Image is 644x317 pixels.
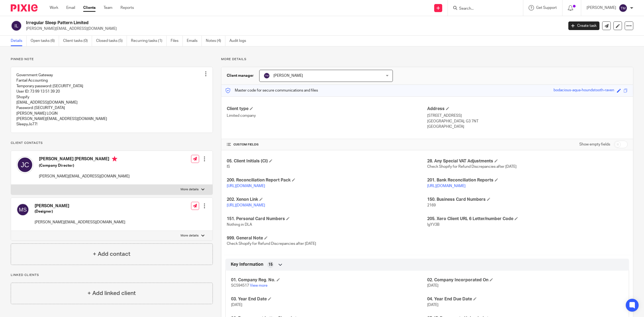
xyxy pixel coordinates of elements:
[39,156,130,163] h4: [PERSON_NAME] [PERSON_NAME]
[427,124,628,129] p: [GEOGRAPHIC_DATA]
[206,36,225,46] a: Notes (4)
[427,113,628,118] p: [STREET_ADDRESS]
[11,36,27,46] a: Details
[50,5,58,10] a: Work
[264,72,270,79] img: svg%3E
[427,303,438,307] span: [DATE]
[26,26,560,31] p: [PERSON_NAME][EMAIL_ADDRESS][DOMAIN_NAME]
[227,177,427,183] h4: 200. Reconciliation Report Pack
[187,36,202,46] a: Emails
[536,6,557,10] span: Get Support
[227,203,265,207] a: [URL][DOMAIN_NAME]
[427,284,438,287] span: [DATE]
[427,106,628,112] h4: Address
[96,36,127,46] a: Closed tasks (5)
[427,203,436,207] span: 2169
[231,284,249,287] span: SC594517
[619,4,627,12] img: svg%3E
[16,203,29,216] img: svg%3E
[11,141,213,145] p: Client contacts
[227,223,252,227] span: Nothing in DLA
[427,296,623,302] h4: 04. Year End Due Date
[35,203,125,209] h4: [PERSON_NAME]
[31,36,59,46] a: Open tasks (6)
[131,36,167,46] a: Recurring tasks (1)
[227,235,427,241] h4: 999. General Note
[427,216,628,222] h4: 205. Xero Client URL 6 Letter/number Code
[231,303,242,307] span: [DATE]
[587,5,616,10] p: [PERSON_NAME]
[171,36,183,46] a: Files
[427,119,628,124] p: [GEOGRAPHIC_DATA], G3 7NT
[227,73,254,78] h3: Client manager
[39,174,130,179] p: [PERSON_NAME][EMAIL_ADDRESS][DOMAIN_NAME]
[427,277,623,283] h4: 02. Company Incorporated On
[93,250,130,258] h4: + Add contact
[227,143,427,147] h4: CUSTOM FIELDS
[459,6,507,11] input: Search
[227,165,230,169] span: IS
[231,277,427,283] h4: 01. Company Reg. No.
[427,158,628,164] h4: 28. Any Special VAT Adjustments
[427,223,440,227] span: !gYV3B
[120,5,134,10] a: Reports
[181,234,199,238] p: More details
[273,74,303,78] span: [PERSON_NAME]
[221,57,633,61] p: More details
[39,163,130,168] h5: (Company Director)
[250,284,268,287] a: View more
[227,158,427,164] h4: 05. Client Initials (CI)
[568,21,599,30] a: Create task
[225,88,318,93] p: Master code for secure communications and files
[227,106,427,112] h4: Client type
[227,242,316,246] span: Check Shopify for Refund Discrepancies after [DATE]
[427,184,466,188] a: [URL][DOMAIN_NAME]
[181,187,199,192] p: More details
[83,5,96,10] a: Clients
[227,113,427,118] p: Limited company
[26,20,453,26] h2: Irregular Sleep Pattern Limited
[554,88,614,94] div: bodacious-aqua-houndstooth-raven
[16,156,34,173] img: svg%3E
[11,4,38,12] img: Pixie
[427,165,517,169] span: Check Shopify for Refund Discrepancies after [DATE]
[104,5,112,10] a: Team
[66,5,75,10] a: Email
[427,177,628,183] h4: 201. Bank Reconciliation Reports
[227,197,427,202] h4: 202. Xenon Link
[11,57,213,61] p: Pinned note
[11,20,22,31] img: svg%3E
[231,296,427,302] h4: 03. Year End Date
[227,184,265,188] a: [URL][DOMAIN_NAME]
[579,142,610,147] label: Show empty fields
[11,273,213,277] p: Linked clients
[63,36,92,46] a: Client tasks (0)
[268,262,273,267] span: 15
[112,156,117,162] i: Primary
[229,36,250,46] a: Audit logs
[227,216,427,222] h4: 151. Personal Card Numbers
[87,289,136,297] h4: + Add linked client
[35,209,125,214] h5: (Designer)
[35,220,125,225] p: [PERSON_NAME][EMAIL_ADDRESS][DOMAIN_NAME]
[427,197,628,202] h4: 150. Business Card Numbers
[231,262,263,267] span: Key Information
